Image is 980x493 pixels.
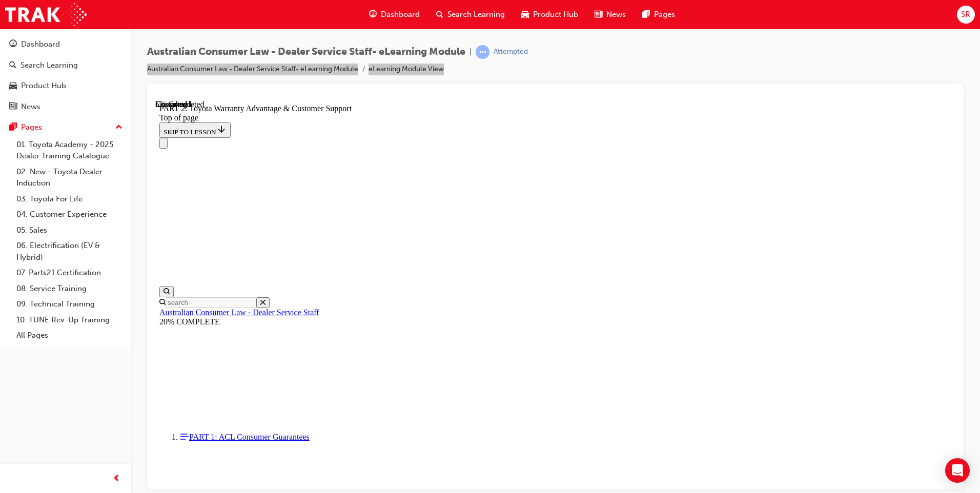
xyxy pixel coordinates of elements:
[21,121,42,133] div: Pages
[945,458,970,483] div: Open Intercom Messenger
[113,473,120,485] span: prev-icon
[521,8,529,21] span: car-icon
[4,118,127,137] button: Pages
[21,101,40,113] div: News
[361,4,428,25] a: guage-iconDashboard
[469,46,472,58] span: |
[447,9,505,20] span: Search Learning
[513,4,586,25] a: car-iconProduct Hub
[586,4,634,25] a: news-iconNews
[4,33,127,118] button: DashboardSearch LearningProduct HubNews
[4,13,796,23] div: Top of page
[369,8,377,21] span: guage-icon
[12,191,127,207] a: 03. Toyota For Life
[101,197,114,208] button: Close search menu
[4,187,18,197] button: Open search menu
[4,38,12,49] button: Close navigation menu
[147,65,358,73] a: Australian Consumer Law - Dealer Service Staff- eLearning Module
[12,222,127,238] a: 05. Sales
[12,327,127,343] a: All Pages
[9,61,16,70] span: search-icon
[147,46,465,58] span: Australian Consumer Law - Dealer Service Staff- eLearning Module
[654,9,675,20] span: Pages
[12,207,127,222] a: 04. Customer Experience
[494,47,528,57] div: Attempted
[9,81,17,91] span: car-icon
[9,102,17,112] span: news-icon
[961,9,970,20] span: SR
[4,97,127,116] a: News
[4,76,127,95] a: Product Hub
[12,281,127,297] a: 08. Service Training
[115,121,122,134] span: up-icon
[12,164,127,191] a: 02. New - Toyota Dealer Induction
[12,238,127,265] a: 06. Electrification (EV & Hybrid)
[957,6,975,24] button: SR
[595,8,602,21] span: news-icon
[4,35,127,54] a: Dashboard
[476,45,489,59] span: learningRecordVerb_ATTEMPT-icon
[21,80,66,92] div: Product Hub
[4,208,164,217] a: Australian Consumer Law - Dealer Service Staff
[9,40,17,49] span: guage-icon
[12,265,127,281] a: 07. Parts21 Certification
[21,59,78,71] div: Search Learning
[4,217,796,227] div: 20% COMPLETE
[4,56,127,75] a: Search Learning
[8,28,71,36] span: SKIP TO LESSON
[5,3,87,26] img: Trak
[4,4,796,13] div: PART 2: Toyota Warranty Advantage & Customer Support
[369,64,444,75] li: eLearning Module View
[634,4,683,25] a: pages-iconPages
[4,23,75,38] button: SKIP TO LESSON
[10,197,101,208] input: Search
[606,9,626,20] span: News
[21,38,60,50] div: Dashboard
[436,8,443,21] span: search-icon
[12,312,127,328] a: 10. TUNE Rev-Up Training
[381,9,420,20] span: Dashboard
[642,8,650,21] span: pages-icon
[428,4,513,25] a: search-iconSearch Learning
[9,123,17,132] span: pages-icon
[533,9,578,20] span: Product Hub
[12,137,127,164] a: 01. Toyota Academy - 2025 Dealer Training Catalogue
[12,296,127,312] a: 09. Technical Training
